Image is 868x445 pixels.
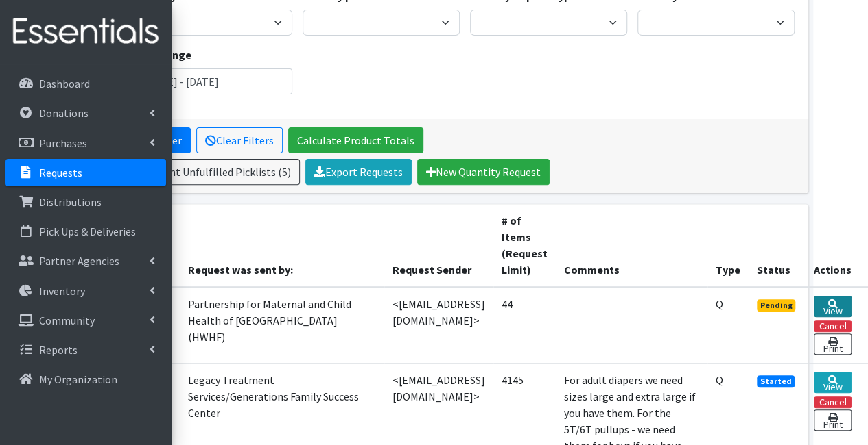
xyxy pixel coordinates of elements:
[5,188,166,216] a: Distributions
[806,204,868,287] th: Actions
[5,247,166,275] a: Partner Agencies
[39,314,95,327] p: Community
[39,372,117,386] p: My Organization
[716,373,723,387] abbr: Quantity
[136,68,293,94] input: January 1, 2011 - December 31, 2011
[757,375,795,387] span: Started
[39,343,78,357] p: Reports
[384,287,493,364] td: <[EMAIL_ADDRESS][DOMAIN_NAME]>
[814,320,852,332] button: Cancel
[749,204,806,287] th: Status
[814,333,852,355] a: Print
[493,287,556,364] td: 44
[716,297,723,311] abbr: Quantity
[5,366,166,393] a: My Organization
[814,396,852,408] button: Cancel
[39,225,136,238] p: Pick Ups & Deliveries
[39,166,82,179] p: Requests
[757,299,796,311] span: Pending
[39,254,119,268] p: Partner Agencies
[5,218,166,245] a: Pick Ups & Deliveries
[5,307,166,334] a: Community
[814,296,852,317] a: View
[5,70,166,97] a: Dashboard
[5,277,166,305] a: Inventory
[5,9,166,55] img: HumanEssentials
[39,136,87,150] p: Purchases
[39,284,85,298] p: Inventory
[39,106,89,120] p: Donations
[5,336,166,364] a: Reports
[493,204,556,287] th: # of Items (Request Limit)
[288,127,423,153] a: Calculate Product Totals
[556,204,707,287] th: Comments
[196,127,283,153] a: Clear Filters
[39,195,102,209] p: Distributions
[180,287,384,364] td: Partnership for Maternal and Child Health of [GEOGRAPHIC_DATA] (HWHF)
[5,159,166,186] a: Requests
[384,204,493,287] th: Request Sender
[136,159,300,185] a: Print Unfulfilled Picklists (5)
[814,372,852,393] a: View
[305,159,412,185] a: Export Requests
[180,204,384,287] th: Request was sent by:
[707,204,749,287] th: Type
[5,129,166,157] a: Purchases
[417,159,550,185] a: New Quantity Request
[814,409,852,431] a: Print
[5,99,166,127] a: Donations
[39,77,90,90] p: Dashboard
